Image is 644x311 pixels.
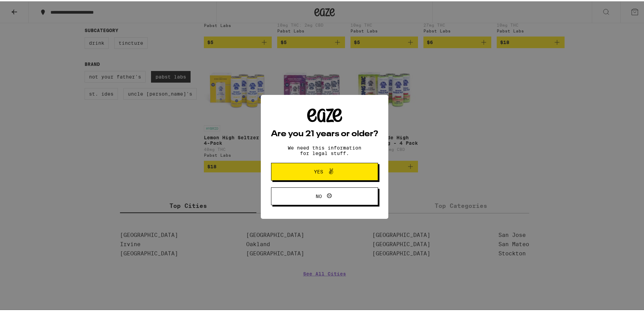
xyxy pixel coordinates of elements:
p: We need this information for legal stuff. [282,144,367,155]
span: Hi. Need any help? [4,5,49,10]
button: Yes [271,161,378,179]
h2: Are you 21 years or older? [271,129,378,137]
span: No [316,193,322,197]
span: Yes [314,168,324,173]
button: No [271,186,378,204]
